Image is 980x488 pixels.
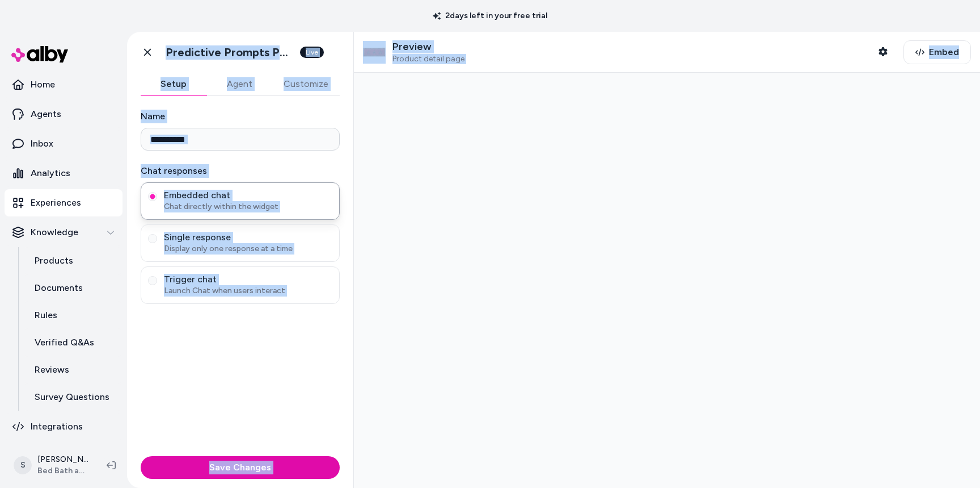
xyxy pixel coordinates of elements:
[37,454,88,465] p: [PERSON_NAME]
[164,232,332,243] span: Single response
[23,356,122,383] a: Reviews
[5,101,122,128] a: Agents
[426,10,554,22] p: 2 days left in your free trial
[141,456,340,479] button: Save Changes
[31,196,81,210] p: Experiences
[23,329,122,356] a: Verified Q&As
[35,336,94,349] p: Verified Q&As
[141,73,206,95] button: Setup
[14,456,32,474] span: S
[31,226,78,239] p: Knowledge
[31,107,61,121] p: Agents
[272,73,340,95] button: Customize
[31,137,53,151] p: Inbox
[148,276,157,285] button: Trigger chatLaunch Chat when users interact
[23,383,122,411] a: Survey Questions
[31,166,70,180] p: Analytics
[37,465,88,477] span: Bed Bath and Beyond
[5,189,122,216] a: Experiences
[148,234,157,243] button: Single responseDisplay only one response at a time
[392,40,464,53] p: Preview
[5,413,122,440] a: Integrations
[31,420,83,433] p: Integrations
[23,274,122,302] a: Documents
[164,243,332,255] span: Display only one response at a time
[5,219,122,246] button: Knowledge
[903,40,971,64] button: Embed
[392,54,464,64] span: Product detail page
[164,274,332,285] span: Trigger chat
[5,160,122,187] a: Analytics
[23,302,122,329] a: Rules
[166,45,293,60] h1: Predictive Prompts PDP
[35,281,83,295] p: Documents
[7,447,98,483] button: S[PERSON_NAME]Bed Bath and Beyond
[206,73,272,95] button: Agent
[35,254,73,268] p: Products
[31,78,55,91] p: Home
[35,363,69,377] p: Reviews
[35,308,57,322] p: Rules
[300,47,324,58] div: Live
[141,110,340,123] label: Name
[141,164,340,178] label: Chat responses
[929,45,959,59] span: Embed
[5,71,122,98] a: Home
[164,190,332,201] span: Embedded chat
[35,390,109,404] p: Survey Questions
[23,247,122,274] a: Products
[148,192,157,201] button: Embedded chatChat directly within the widget
[11,46,68,62] img: alby Logo
[363,41,386,64] img: Paseo Road by HiEnd Accents 3-Star Scroll Motif Rug, 24"x60"
[164,285,332,297] span: Launch Chat when users interact
[5,130,122,157] a: Inbox
[164,201,332,212] span: Chat directly within the widget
